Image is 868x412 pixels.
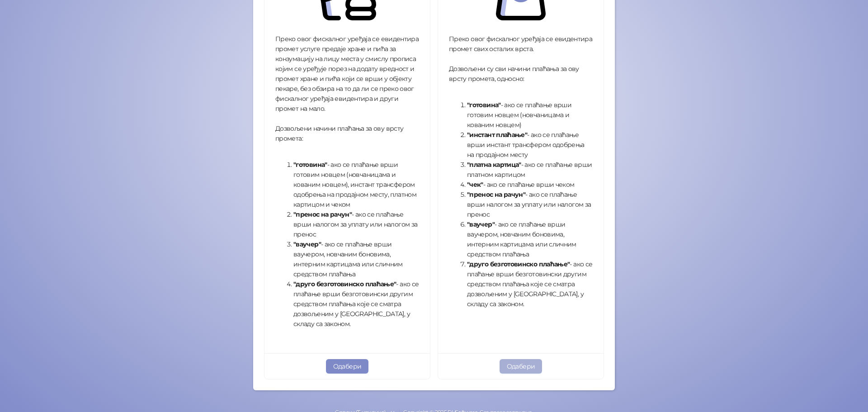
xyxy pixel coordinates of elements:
[467,160,593,180] li: - ако се плаћање врши платном картицом
[467,180,483,189] strong: "чек"
[467,180,593,189] li: - ако се плаћање врши чеком
[467,219,593,259] li: - ако се плаћање врши ваучером, новчаним боновима, интерним картицама или сличним средством плаћања
[293,210,352,218] strong: "пренос на рачун"
[467,220,495,228] strong: "ваучер"
[467,130,593,160] li: - ако се плаћање врши инстант трансфером одобрења на продајном месту
[467,131,527,139] strong: "инстант плаћање"
[467,259,593,309] li: - ако се плаћање врши безготовински другим средством плаћања које се сматра дозвољеним у [GEOGRAP...
[467,161,521,169] strong: "платна картица"
[293,240,321,248] strong: "ваучер"
[293,161,327,169] strong: "готовина"
[275,34,419,335] div: Преко овог фискалног уређаја се евидентира промет услуге предаје хране и пића за конзумацију на л...
[467,189,593,219] li: - ако се плаћање врши налогом за уплату или налогом за пренос
[293,160,419,209] li: - ако се плаћање врши готовим новцем (новчаницама и кованим новцем), инстант трансфером одобрења ...
[467,190,525,199] strong: "пренос на рачун"
[326,359,369,374] button: Одабери
[293,209,419,239] li: - ако се плаћање врши налогом за уплату или налогом за пренос
[467,101,501,109] strong: "готовина"
[467,260,570,268] strong: "друго безготовинско плаћање"
[293,280,396,288] strong: "друго безготовинско плаћање"
[467,100,593,130] li: - ако се плаћање врши готовим новцем (новчаницама и кованим новцем)
[293,279,419,329] li: - ако се плаћање врши безготовински другим средством плаћања које се сматра дозвољеним у [GEOGRAP...
[500,359,542,374] button: Одабери
[293,239,419,279] li: - ако се плаћање врши ваучером, новчаним боновима, интерним картицама или сличним средством плаћања
[449,34,593,315] div: Преко овог фискалног уређаја се евидентира промет свих осталих врста. Дозвољени су сви начини пла...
